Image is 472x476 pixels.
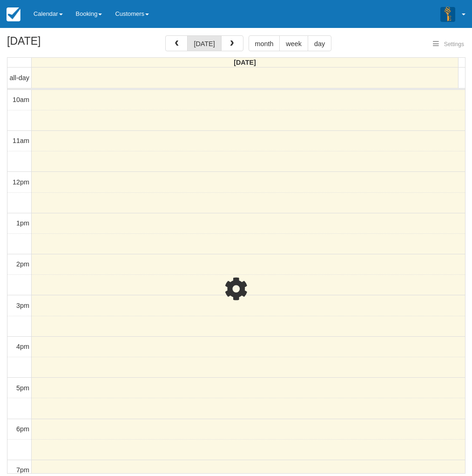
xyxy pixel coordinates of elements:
button: month [249,35,280,51]
span: 5pm [16,384,29,392]
span: [DATE] [234,59,256,66]
span: 2pm [16,260,29,268]
button: day [308,35,331,51]
button: week [279,35,308,51]
span: 11am [13,137,29,144]
span: 12pm [13,178,29,186]
img: A3 [440,7,455,21]
span: Settings [444,41,464,48]
span: 6pm [16,425,29,433]
img: checkfront-main-nav-mini-logo.png [7,7,20,21]
span: 7pm [16,466,29,474]
button: [DATE] [187,35,221,51]
span: 4pm [16,343,29,350]
span: 1pm [16,219,29,227]
button: Settings [427,38,470,51]
span: all-day [10,74,29,82]
span: 10am [13,96,29,103]
span: 3pm [16,302,29,309]
h2: [DATE] [7,35,125,53]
